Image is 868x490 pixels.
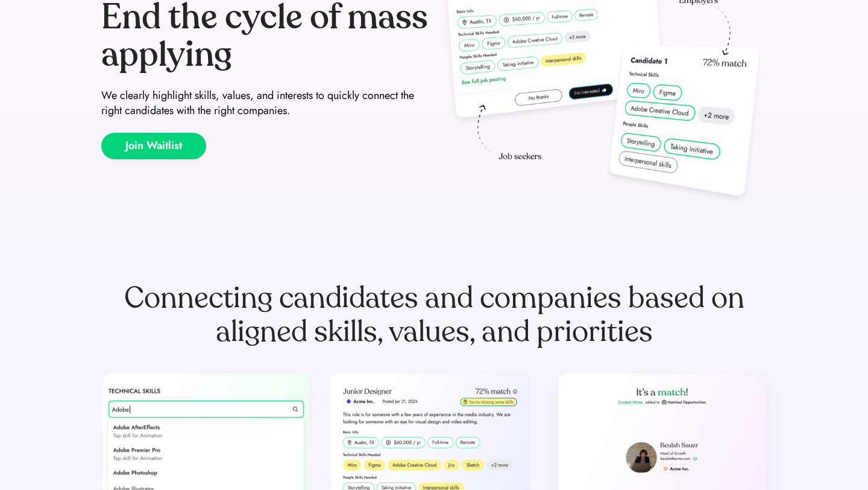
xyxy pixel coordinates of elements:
[101,133,206,159] button: Join Waitlist
[101,88,429,118] div: We clearly highlight skills, values, and interests to quickly connect the right candidates with t...
[101,281,767,349] div: Connecting candidates and companies based on aligned skills, values, and priorities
